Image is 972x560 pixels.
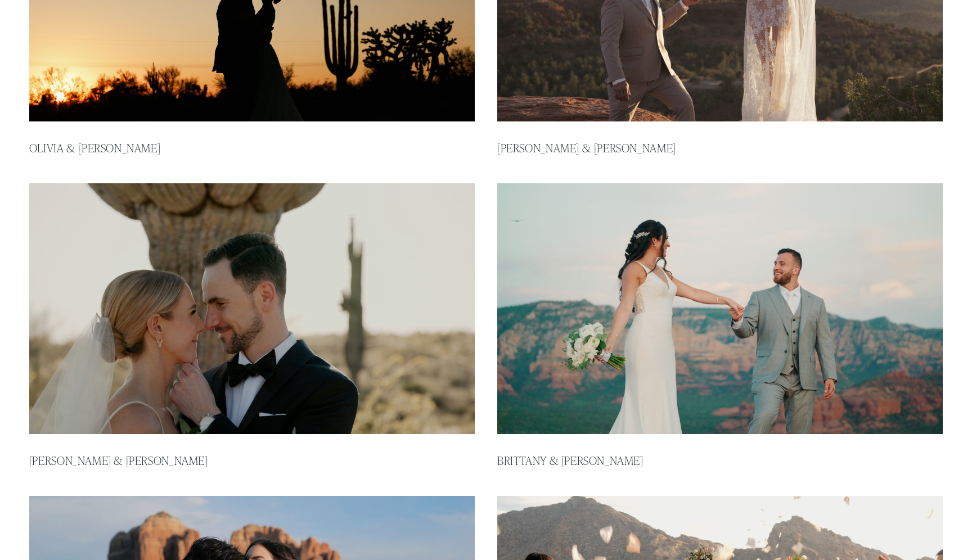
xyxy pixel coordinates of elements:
a: [PERSON_NAME] & [PERSON_NAME] [497,140,676,155]
img: Brittany &amp; Anthony [495,182,945,435]
a: Brittany & [PERSON_NAME] [497,453,643,468]
a: Olivia & [PERSON_NAME] [29,140,160,155]
img: Catherine &amp; Patrick [27,182,477,435]
a: [PERSON_NAME] & [PERSON_NAME] [29,453,208,468]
